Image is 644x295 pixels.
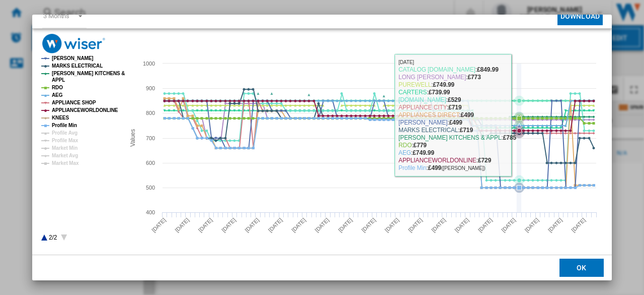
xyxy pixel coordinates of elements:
tspan: [DATE] [220,217,237,233]
tspan: [DATE] [524,217,540,233]
tspan: MARKS ELECTRICAL [52,63,103,69]
md-dialog: Product popup [32,15,612,280]
tspan: [DATE] [197,217,214,233]
tspan: [DATE] [570,217,587,233]
tspan: [DATE] [384,217,400,233]
tspan: 700 [146,135,155,141]
tspan: 800 [146,110,155,116]
tspan: [PERSON_NAME] [52,55,94,61]
tspan: RDO [52,85,63,90]
tspan: [PERSON_NAME] KITCHENS & [52,71,125,76]
tspan: [DATE] [267,217,284,233]
tspan: [DATE] [313,217,330,233]
text: 2/2 [49,234,57,241]
tspan: Market Max [52,160,79,166]
tspan: [DATE] [407,217,424,233]
button: Download [557,7,603,25]
tspan: [DATE] [290,217,307,233]
tspan: [DATE] [174,217,190,233]
tspan: AEG [52,92,63,98]
tspan: [DATE] [430,217,447,233]
tspan: [DATE] [244,217,260,233]
tspan: [DATE] [337,217,354,233]
tspan: APPLIANCEWORLDONLINE [52,107,118,113]
div: 3 Months [43,12,69,20]
tspan: APPL [52,77,65,83]
tspan: 900 [146,85,155,91]
tspan: [DATE] [360,217,377,233]
tspan: [DATE] [547,217,563,233]
tspan: Market Avg [52,153,78,158]
tspan: Profile Min [52,123,77,128]
tspan: 600 [146,160,155,166]
tspan: 1000 [143,61,155,67]
tspan: Values [129,129,136,147]
tspan: [DATE] [500,217,517,233]
img: logo_wiser_300x94.png [42,34,105,53]
tspan: [DATE] [477,217,494,233]
tspan: Profile Avg [52,130,77,136]
button: OK [559,259,604,277]
tspan: Market Min [52,145,77,151]
tspan: Profile Max [52,138,78,143]
tspan: [DATE] [454,217,470,233]
tspan: KNEES [52,115,69,121]
tspan: 500 [146,185,155,191]
tspan: APPLIANCE SHOP [52,100,96,105]
tspan: [DATE] [150,217,167,233]
tspan: 400 [146,209,155,215]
